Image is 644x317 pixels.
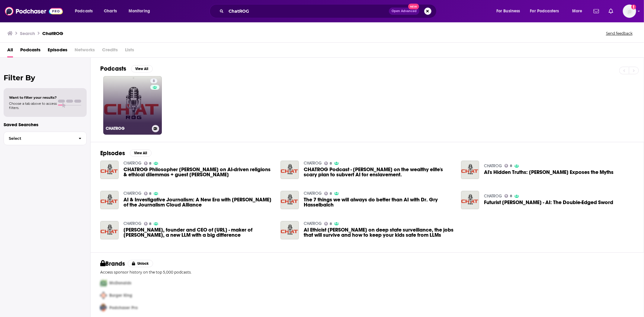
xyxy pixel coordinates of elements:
[4,136,74,140] span: Select
[125,45,134,57] span: Lists
[510,195,512,197] span: 8
[20,30,35,36] h3: Search
[215,4,442,18] div: Search podcasts, credits, & more...
[131,65,153,72] button: View All
[492,6,528,16] button: open menu
[71,6,101,16] button: open menu
[606,6,616,16] a: Show notifications dropdown
[100,149,152,157] a: EpisodesView All
[526,6,568,16] button: open menu
[623,5,636,18] img: User Profile
[484,170,614,175] span: AI's Hidden Truths: [PERSON_NAME] Exposes the Myths
[75,45,95,57] span: Networks
[324,162,332,165] a: 8
[304,167,454,177] a: CHATROG Podcast - Douglas Rushkoff on the wealthy elite's scary plan to subvert AI for enslavement.
[123,221,142,226] a: CHATROG
[408,4,419,9] span: New
[149,223,151,225] span: 8
[144,222,152,226] a: 8
[4,122,87,127] p: Saved Searches
[304,227,454,238] span: AI Ethicist [PERSON_NAME] on deep state surveillance, the jobs that will survive and how to keep ...
[98,289,109,302] img: Second Pro Logo
[330,162,332,165] span: 8
[461,191,479,209] a: Futurist Richard Watson - AI: The Double-Edged Sword
[280,221,299,239] img: AI Ethicist James Wilson on deep state surveillance, the jobs that will survive and how to keep y...
[591,6,601,16] a: Show notifications dropdown
[123,191,142,196] a: CHATROG
[100,6,120,16] a: Charts
[330,192,332,195] span: 8
[5,5,63,17] a: Podchaser - Follow, Share and Rate Podcasts
[102,45,118,57] span: Credits
[109,280,131,286] span: McDonalds
[128,260,153,267] button: Unlock
[484,200,613,205] a: Futurist Richard Watson - AI: The Double-Edged Sword
[461,161,479,179] img: AI's Hidden Truths: Graham Lovelace Exposes the Myths
[123,161,142,166] a: CHATROG
[20,45,40,57] a: Podcasts
[280,161,299,179] img: CHATROG Podcast - Douglas Rushkoff on the wealthy elite's scary plan to subvert AI for enslavement.
[226,6,389,16] input: Search podcasts, credits, & more...
[100,149,125,157] h2: Episodes
[4,132,87,145] button: Select
[98,277,109,289] img: First Pro Logo
[123,197,274,207] span: AI & Investigative Journalism: A New Era with [PERSON_NAME] of the Journalism Cloud Alliance
[324,222,332,226] a: 8
[153,78,155,84] span: 8
[144,192,152,195] a: 8
[123,227,274,238] a: Stephen Klein, founder and CEO of Curiouser.AI - maker of ALICE, a new LLM with a big difference
[123,167,274,177] a: CHATROG Philosopher Roger Steare on AI-driven religions & ethical dilemmas + guest David Weitzner
[9,95,57,100] span: Want to filter your results?
[4,73,87,82] h2: Filter By
[123,227,274,238] span: [PERSON_NAME], founder and CEO of [URL] - maker of [PERSON_NAME], a new LLM with a big difference
[103,76,162,135] a: 8CHATROG
[100,65,126,72] h2: Podcasts
[304,227,454,238] a: AI Ethicist James Wilson on deep state surveillance, the jobs that will survive and how to keep y...
[505,194,512,198] a: 8
[123,167,274,177] span: CHATROG Philosopher [PERSON_NAME] on AI-driven religions & ethical dilemmas + guest [PERSON_NAME]
[568,6,590,16] button: open menu
[48,45,67,57] a: Episodes
[42,30,63,36] h3: ChatROG
[389,8,419,15] button: Open AdvancedNew
[572,7,582,15] span: More
[100,270,634,274] p: Access sponsor history on the top 5,000 podcasts.
[100,161,119,179] img: CHATROG Philosopher Roger Steare on AI-driven religions & ethical dilemmas + guest David Weitzner
[304,167,454,177] span: CHATROG Podcast - [PERSON_NAME] on the wealthy elite's scary plan to subvert AI for enslavement.
[304,191,322,196] a: CHATROG
[100,65,153,72] a: PodcastsView All
[631,5,636,9] svg: Add a profile image
[123,197,274,207] a: AI & Investigative Journalism: A New Era with Michael J. Oghia of the Journalism Cloud Alliance
[324,192,332,195] a: 8
[150,78,157,83] a: 8
[7,45,13,57] a: All
[130,149,152,157] button: View All
[75,7,93,15] span: Podcasts
[530,7,559,15] span: For Podcasters
[100,191,119,209] img: AI & Investigative Journalism: A New Era with Michael J. Oghia of the Journalism Cloud Alliance
[330,223,332,225] span: 8
[304,197,454,207] a: The 7 things we will always do better than AI with Dr. Gry Hasselbalch
[109,305,138,310] span: Podchaser Pro
[98,302,109,314] img: Third Pro Logo
[100,221,119,239] img: Stephen Klein, founder and CEO of Curiouser.AI - maker of ALICE, a new LLM with a big difference
[124,6,158,16] button: open menu
[510,165,512,167] span: 8
[623,5,636,18] span: Logged in as hmill
[129,7,150,15] span: Monitoring
[280,191,299,209] img: The 7 things we will always do better than AI with Dr. Gry Hasselbalch
[604,31,634,36] button: Send feedback
[484,200,613,205] span: Futurist [PERSON_NAME] - AI: The Double-Edged Sword
[100,260,125,267] h2: Brands
[484,163,502,168] a: CHATROG
[149,162,151,165] span: 8
[149,192,151,195] span: 8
